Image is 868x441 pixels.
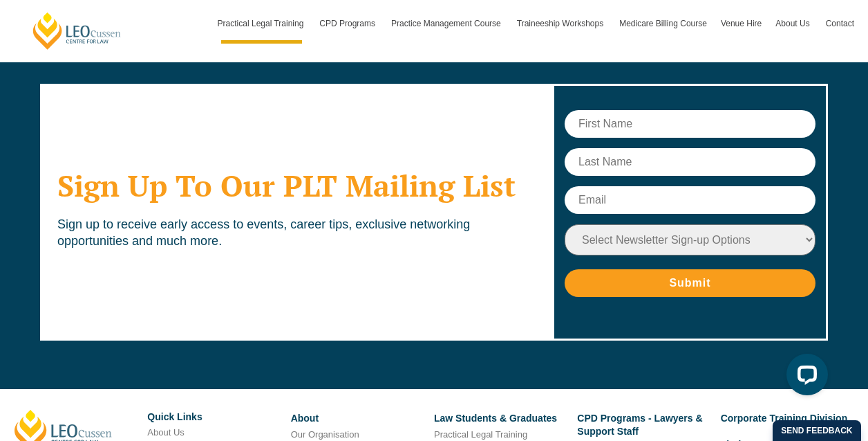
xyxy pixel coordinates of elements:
input: Email [565,186,815,214]
h2: Sign Up To Our PLT Mailing List [57,168,535,203]
a: Practical Legal Training [211,3,313,44]
input: Submit [565,269,815,297]
a: Practice Management Course [384,3,510,44]
a: Venue Hire [714,3,768,44]
a: About [291,413,319,424]
a: [PERSON_NAME] Centre for Law [31,11,123,51]
a: CPD Programs - Lawyers & Support Staff [577,413,702,436]
a: Traineeship Workshops [510,3,612,44]
a: CPD Programs [312,3,384,44]
a: Law Students & Graduates [434,413,557,424]
input: First Name [565,110,815,138]
a: Corporate Training Division [721,413,848,424]
a: Medicare Billing Course [612,3,714,44]
h6: Quick Links [147,412,280,422]
a: Our Organisation [291,429,359,440]
a: Contact [819,3,861,44]
p: Sign up to receive early access to events, career tips, exclusive networking opportunities and mu... [57,217,535,249]
a: About Us [768,3,818,44]
select: Newsletter Sign-up Options [565,224,815,255]
a: Practical Legal Training [434,429,527,440]
input: Last Name [565,148,815,176]
a: About Us [147,427,184,438]
iframe: LiveChat chat widget [775,348,833,406]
